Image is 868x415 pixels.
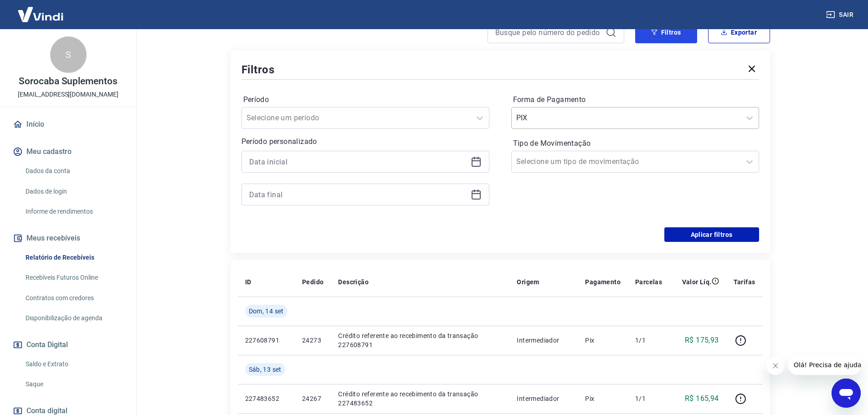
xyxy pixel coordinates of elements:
[585,394,621,403] p: Pix
[682,277,712,287] p: Valor Líq.
[22,248,125,267] a: Relatório de Recebíveis
[249,365,282,374] span: Sáb, 13 set
[585,336,621,345] p: Pix
[517,394,570,403] p: Intermediador
[824,6,857,23] button: Sair
[517,277,539,287] p: Origem
[302,277,324,287] p: Pedido
[685,335,719,346] p: R$ 175,93
[635,21,697,43] button: Filtros
[18,90,118,99] p: [EMAIL_ADDRESS][DOMAIN_NAME]
[22,309,125,328] a: Disponibilização de agenda
[517,336,570,345] p: Intermediador
[788,355,861,375] iframe: Mensagem da empresa
[302,336,324,345] p: 24273
[249,155,467,169] input: Data inicial
[22,162,125,180] a: Dados da conta
[11,142,125,162] button: Meu cadastro
[22,289,125,307] a: Contratos com credores
[241,62,275,77] h5: Filtros
[635,277,662,287] p: Parcelas
[11,228,125,248] button: Meus recebíveis
[635,336,662,345] p: 1/1
[22,202,125,221] a: Informe de rendimentos
[245,277,252,287] p: ID
[495,26,602,39] input: Busque pelo número do pedido
[302,394,324,403] p: 24267
[832,379,861,408] iframe: Botão para abrir a janela de mensagens
[766,357,785,375] iframe: Fechar mensagem
[243,94,488,105] label: Período
[708,21,770,43] button: Exportar
[241,136,489,147] p: Período personalizado
[338,331,502,349] p: Crédito referente ao recebimento da transação 227608791
[19,77,118,86] p: Sorocaba Suplementos
[513,94,757,105] label: Forma de Pagamento
[585,277,621,287] p: Pagamento
[22,182,125,201] a: Dados de login
[22,375,125,394] a: Saque
[635,394,662,403] p: 1/1
[245,394,288,403] p: 227483652
[11,335,125,355] button: Conta Digital
[11,0,70,28] img: Vindi
[22,268,125,287] a: Recebíveis Futuros Online
[338,389,502,408] p: Crédito referente ao recebimento da transação 227483652
[50,36,87,73] div: S
[5,6,77,14] span: Olá! Precisa de ajuda?
[338,277,369,287] p: Descrição
[249,188,467,201] input: Data final
[734,277,755,287] p: Tarifas
[245,336,288,345] p: 227608791
[22,355,125,374] a: Saldo e Extrato
[664,227,759,242] button: Aplicar filtros
[11,114,125,134] a: Início
[249,307,284,316] span: Dom, 14 set
[513,138,757,149] label: Tipo de Movimentação
[685,393,719,404] p: R$ 165,94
